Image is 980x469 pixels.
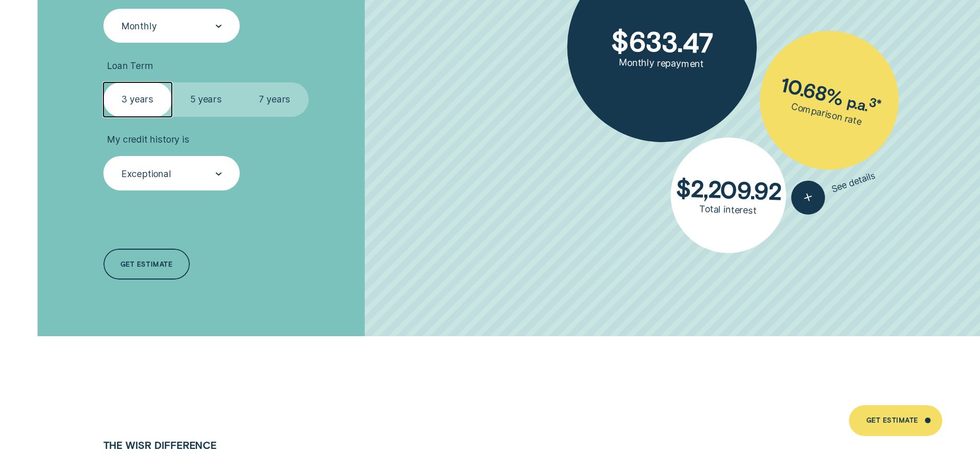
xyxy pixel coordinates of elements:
[240,82,309,117] label: 7 years
[787,160,881,219] button: See details
[830,170,878,195] span: See details
[107,60,153,72] span: Loan Term
[103,249,190,280] a: Get estimate
[121,168,171,180] div: Exceptional
[121,21,157,32] div: Monthly
[103,439,354,451] h4: The Wisr Difference
[172,82,240,117] label: 5 years
[103,82,172,117] label: 3 years
[849,405,942,436] a: Get Estimate
[107,134,189,145] span: My credit history is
